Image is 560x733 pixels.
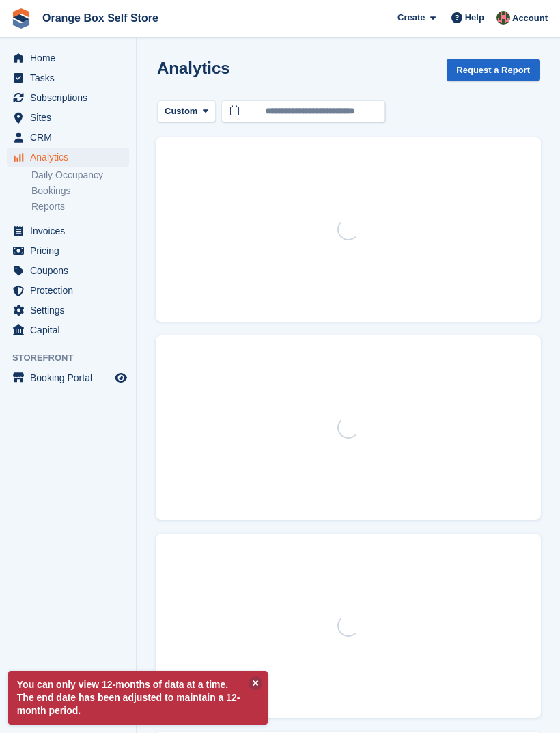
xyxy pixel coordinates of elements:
[113,370,129,386] a: Preview store
[7,49,129,68] a: menu
[30,108,112,127] span: Sites
[157,100,216,123] button: Custom
[30,49,112,68] span: Home
[30,88,112,107] span: Subscriptions
[7,128,129,147] a: menu
[7,368,129,387] a: menu
[7,88,129,107] a: menu
[30,221,112,240] span: Invoices
[31,200,129,213] a: Reports
[30,320,112,340] span: Capital
[30,261,112,280] span: Coupons
[512,12,548,25] span: Account
[31,169,129,182] a: Daily Occupancy
[31,184,129,197] a: Bookings
[7,148,129,167] a: menu
[465,11,484,25] span: Help
[11,8,31,29] img: stora-icon-8386f47178a22dfd0bd8f6a31ec36ba5ce8667c1dd55bd0f319d3a0aa187defe.svg
[30,368,112,387] span: Booking Portal
[7,301,129,320] a: menu
[7,68,129,87] a: menu
[447,59,540,81] button: Request a Report
[7,241,129,260] a: menu
[12,351,136,365] span: Storefront
[165,105,197,118] span: Custom
[30,128,112,147] span: CRM
[30,281,112,300] span: Protection
[397,11,425,25] span: Create
[7,281,129,300] a: menu
[30,68,112,87] span: Tasks
[8,671,268,725] p: You can only view 12-months of data at a time. The end date has been adjusted to maintain a 12-mo...
[7,320,129,340] a: menu
[7,221,129,240] a: menu
[496,11,510,25] img: David Clark
[7,108,129,127] a: menu
[7,261,129,280] a: menu
[30,241,112,260] span: Pricing
[37,7,164,29] a: Orange Box Self Store
[30,301,112,320] span: Settings
[30,148,112,167] span: Analytics
[157,59,230,77] h2: Analytics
